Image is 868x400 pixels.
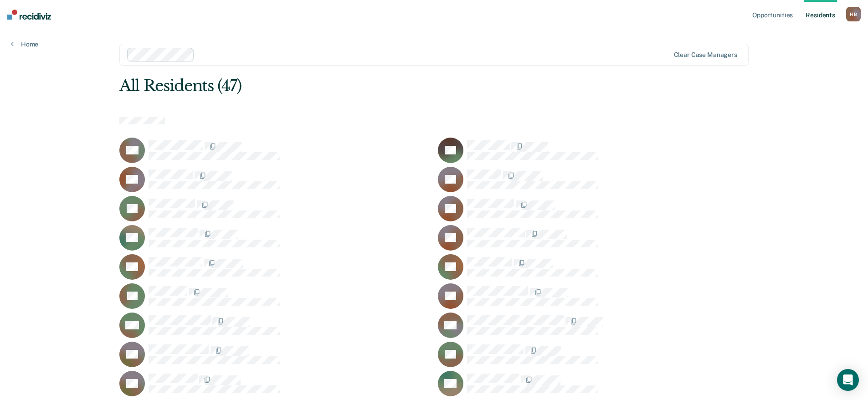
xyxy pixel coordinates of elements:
img: Recidiviz [7,10,51,20]
div: All Residents (47) [119,77,623,95]
button: HB [846,7,861,21]
div: Clear case managers [674,51,737,59]
a: Home [11,40,38,48]
div: Open Intercom Messenger [837,369,859,391]
div: H B [846,7,861,21]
